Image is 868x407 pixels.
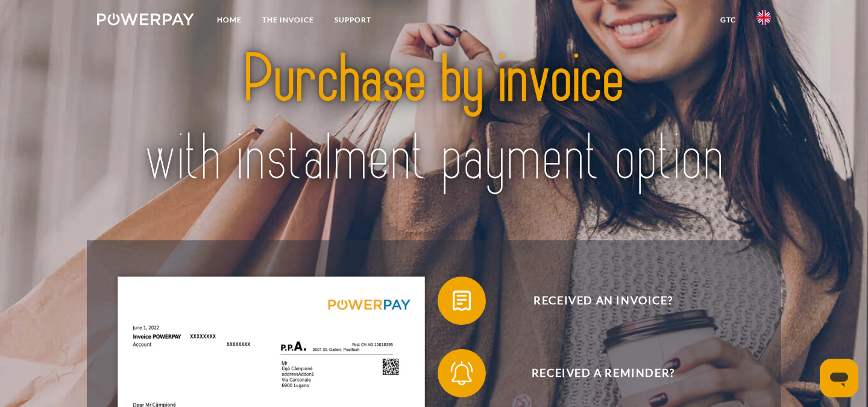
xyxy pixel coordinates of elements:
button: Received an invoice? [438,277,751,325]
a: Support [324,9,382,31]
span: Received a reminder? [456,349,751,397]
img: qb_bell.svg [447,358,477,388]
a: GTC [710,9,746,31]
iframe: Button to launch messaging window [820,359,858,397]
a: THE INVOICE [252,9,324,31]
img: qb_bill.svg [447,286,477,316]
img: en [756,10,771,25]
img: logo-powerpay-white.svg [97,13,194,25]
span: Received an invoice? [456,277,751,325]
img: title-powerpay_en.svg [130,20,738,218]
a: Home [207,9,252,31]
button: Received a reminder? [438,349,751,397]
